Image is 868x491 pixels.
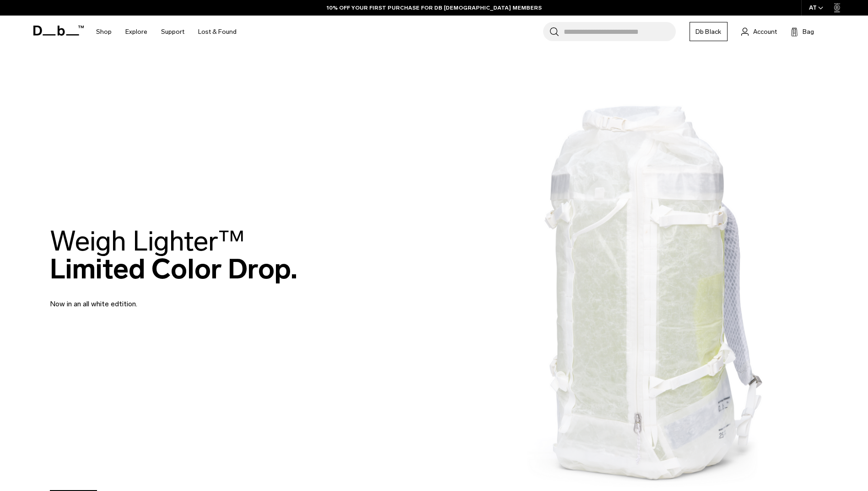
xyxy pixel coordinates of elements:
[125,16,147,48] a: Explore
[327,4,542,12] a: 10% OFF YOUR FIRST PURCHASE FOR DB [DEMOGRAPHIC_DATA] MEMBERS
[741,26,777,37] a: Account
[50,288,270,310] p: Now in an all white edtition.
[791,26,814,37] button: Bag
[50,224,245,258] span: Weigh Lighter™
[89,16,243,48] nav: Main Navigation
[198,16,237,48] a: Lost & Found
[96,16,112,48] a: Shop
[803,27,814,37] span: Bag
[690,22,728,41] a: Db Black
[161,16,184,48] a: Support
[753,27,777,37] span: Account
[50,227,297,283] h2: Limited Color Drop.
